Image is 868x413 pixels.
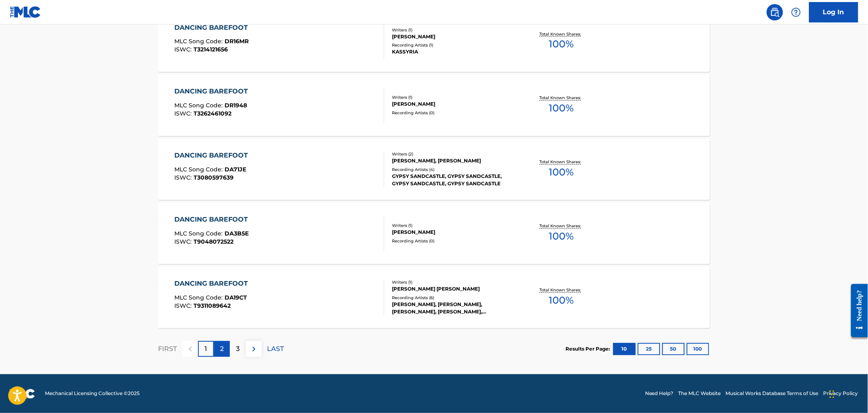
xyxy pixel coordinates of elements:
[175,230,225,238] span: MLC Song Code :
[645,390,674,397] a: Need Help?
[392,101,515,108] div: [PERSON_NAME]
[158,267,710,328] a: DANCING BAREFOOTMLC Song Code:DA19CTISWC:T9311089642Writers (1)[PERSON_NAME] [PERSON_NAME]Recordi...
[236,344,240,354] p: 3
[194,110,232,118] span: T3262461092
[175,215,252,225] div: DANCING BAREFOOT
[392,158,515,165] div: [PERSON_NAME], [PERSON_NAME]
[539,287,583,293] p: Total Known Shares:
[225,38,249,45] span: DR16MR
[392,286,515,293] div: [PERSON_NAME] [PERSON_NAME]
[194,174,234,182] span: T3080597639
[175,302,194,310] span: ISWC :
[791,7,801,17] img: help
[392,223,515,229] div: Writers ( 1 )
[267,344,284,354] p: LAST
[613,343,636,355] button: 10
[45,390,140,397] span: Mechanical Licensing Collective © 2025
[10,389,35,399] img: logo
[823,390,858,397] a: Privacy Policy
[392,33,515,40] div: [PERSON_NAME]
[549,229,574,244] span: 100 %
[770,7,780,17] img: search
[220,344,224,354] p: 2
[827,374,868,413] iframe: Chat Widget
[726,390,819,397] a: Musical Works Database Terms of Use
[249,344,259,354] img: right
[565,346,612,353] p: Results Per Page:
[225,294,247,302] span: DA19CT
[175,110,194,118] span: ISWC :
[539,159,583,165] p: Total Known Shares:
[175,174,194,182] span: ISWC :
[767,4,783,20] a: Public Search
[175,166,225,173] span: MLC Song Code :
[392,167,515,173] div: Recording Artists ( 4 )
[158,75,710,136] a: DANCING BAREFOOTMLC Song Code:DR1948ISWC:T3262461092Writers (1)[PERSON_NAME]Recording Artists (0)...
[225,102,247,109] span: DR1948
[175,38,225,45] span: MLC Song Code :
[679,390,721,397] a: The MLC Website
[392,295,515,301] div: Recording Artists ( 6 )
[638,343,660,355] button: 25
[392,301,515,316] div: [PERSON_NAME], [PERSON_NAME], [PERSON_NAME], [PERSON_NAME], [PERSON_NAME]
[539,223,583,229] p: Total Known Shares:
[549,165,574,180] span: 100 %
[392,229,515,236] div: [PERSON_NAME]
[549,37,574,52] span: 100 %
[194,46,228,53] span: T3214121656
[175,46,194,53] span: ISWC :
[392,42,515,49] div: Recording Artists ( 1 )
[392,151,515,158] div: Writers ( 2 )
[175,102,225,109] span: MLC Song Code :
[10,6,41,18] img: MLC Logo
[225,166,247,173] span: DA71JE
[392,238,515,244] div: Recording Artists ( 0 )
[788,4,804,20] div: Help
[158,344,177,354] p: FIRST
[549,101,574,116] span: 100 %
[175,238,194,246] span: ISWC :
[549,293,574,308] span: 100 %
[539,95,583,101] p: Total Known Shares:
[392,110,515,116] div: Recording Artists ( 0 )
[175,151,252,161] div: DANCING BAREFOOT
[809,2,858,22] a: Log In
[392,280,515,286] div: Writers ( 1 )
[194,238,234,246] span: T9048072522
[392,95,515,101] div: Writers ( 1 )
[392,49,515,56] div: KASSYRIA
[845,278,868,343] iframe: Resource Center
[662,343,685,355] button: 50
[225,230,249,238] span: DA3B5E
[175,279,252,289] div: DANCING BAREFOOT
[539,31,583,37] p: Total Known Shares:
[392,173,515,188] div: GYPSY SANDCASTLE, GYPSY SANDCASTLE, GYPSY SANDCASTLE, GYPSY SANDCASTLE
[158,139,710,200] a: DANCING BAREFOOTMLC Song Code:DA71JEISWC:T3080597639Writers (2)[PERSON_NAME], [PERSON_NAME]Record...
[158,11,710,72] a: DANCING BAREFOOTMLC Song Code:DR16MRISWC:T3214121656Writers (1)[PERSON_NAME]Recording Artists (1)...
[205,344,207,354] p: 1
[175,23,252,33] div: DANCING BAREFOOT
[158,203,710,264] a: DANCING BAREFOOTMLC Song Code:DA3B5EISWC:T9048072522Writers (1)[PERSON_NAME]Recording Artists (0)...
[392,27,515,33] div: Writers ( 1 )
[687,343,709,355] button: 100
[830,382,835,406] div: Drag
[175,87,252,97] div: DANCING BAREFOOT
[194,302,231,310] span: T9311089642
[175,294,225,302] span: MLC Song Code :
